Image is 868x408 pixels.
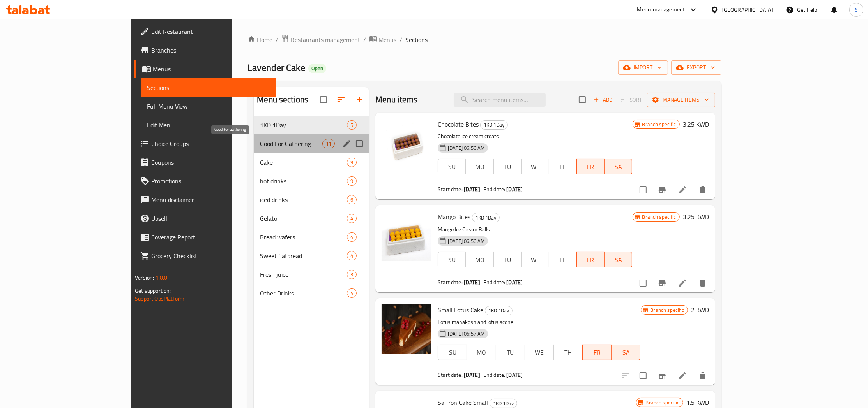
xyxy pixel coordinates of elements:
div: 1KD 1Day [472,213,500,222]
a: Edit Restaurant [134,22,276,41]
span: iced drinks [260,195,347,204]
span: Choice Groups [151,139,270,148]
span: export [677,63,715,72]
button: Branch-specific-item [653,366,672,385]
div: items [347,120,357,130]
span: Sections [147,83,270,92]
li: / [363,35,366,44]
b: [DATE] [464,277,480,287]
h6: 3.25 KWD [683,119,709,130]
b: [DATE] [506,277,523,287]
span: Edit Menu [147,120,270,130]
span: Select section first [615,94,647,106]
button: TH [549,252,577,267]
a: Restaurants management [281,35,360,45]
p: Chocolate ice cream croats [438,132,632,141]
b: [DATE] [464,184,480,194]
button: FR [576,252,605,267]
span: End date: [483,277,505,287]
a: Edit menu item [678,278,687,288]
span: 1KD 1Day [472,213,499,222]
a: Edit menu item [678,185,687,195]
b: [DATE] [506,184,523,194]
button: delete [693,274,712,292]
div: items [347,158,357,167]
span: SA [608,161,629,172]
span: SA [615,347,637,358]
span: Menus [378,35,396,44]
h6: 1.5 KWD [686,397,709,408]
a: Grocery Checklist [134,246,276,265]
div: items [347,176,357,186]
span: SU [441,347,464,358]
button: Branch-specific-item [653,274,672,292]
p: Mango Ice Cream Balls [438,225,632,234]
h2: Menu items [375,94,418,106]
div: iced drinks6 [254,190,369,209]
div: Cake [260,158,347,167]
div: items [347,251,357,260]
span: TH [557,347,580,358]
span: Good For Gathering [260,139,322,148]
span: FR [586,347,608,358]
a: Support.OpsPlatform [135,294,184,304]
button: import [618,60,668,75]
button: SA [605,159,632,174]
div: items [347,288,357,298]
a: Menus [134,60,276,78]
button: FR [582,345,612,360]
div: items [347,214,357,223]
button: Branch-specific-item [653,181,672,199]
a: Choice Groups [134,134,276,153]
span: S [855,5,858,14]
div: Fresh juice [260,270,347,279]
img: Chocolate Bites [382,119,431,169]
span: 1KD 1Day [490,399,517,408]
li: / [276,35,278,44]
span: Select all sections [315,91,332,108]
span: 6 [347,196,356,204]
p: Lotus mahakosh and lotus scone [438,317,640,327]
button: WE [521,252,549,267]
span: [DATE] 06:56 AM [445,237,488,245]
div: items [347,232,357,242]
button: MO [465,159,493,174]
span: Mango Bites [438,211,470,223]
b: [DATE] [464,370,480,380]
span: Select to update [635,275,651,291]
span: Other Drinks [260,288,347,298]
span: 9 [347,178,356,185]
span: Full Menu View [147,102,270,111]
button: SA [605,252,632,267]
div: [GEOGRAPHIC_DATA] [722,5,773,14]
span: Small Lotus Cake [438,304,483,316]
h2: Menu sections [257,94,308,106]
span: 4 [347,234,356,241]
span: 1KD 1Day [485,306,512,315]
a: Menu disclaimer [134,190,276,209]
img: Mango Bites [382,211,431,261]
nav: breadcrumb [247,35,721,45]
span: Get support on: [135,286,171,296]
div: items [347,270,357,279]
a: Menus [369,35,396,45]
span: SA [608,254,629,266]
span: Add [592,95,613,104]
button: TH [549,159,577,174]
span: TU [497,161,518,172]
input: search [454,93,546,107]
button: WE [521,159,549,174]
button: MO [467,345,496,360]
span: End date: [483,370,505,380]
span: Branch specific [639,121,679,128]
div: Bread wafers4 [254,228,369,246]
a: Full Menu View [141,97,276,116]
button: Manage items [647,93,715,107]
span: Bread wafers [260,232,347,242]
span: Gelato [260,214,347,223]
button: SU [438,159,466,174]
span: Sweet flatbread [260,251,347,260]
